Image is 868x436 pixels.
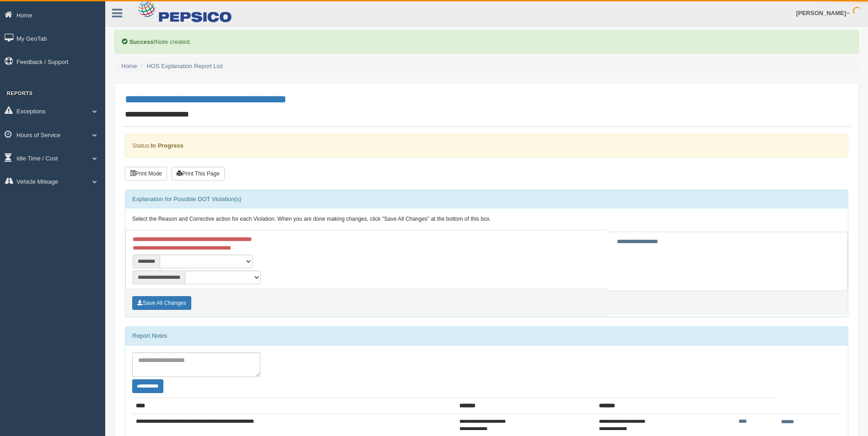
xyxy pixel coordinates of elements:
[147,63,223,69] a: HOS Explanation Report List
[114,30,859,53] div: Note created.
[151,142,183,149] strong: In Progress
[125,208,848,230] div: Select the Reason and Corrective action for each Violation. When you are done making changes, cli...
[172,167,225,181] button: Print This Page
[125,167,167,181] button: Print Mode
[121,63,137,69] a: Home
[125,327,848,345] div: Report Notes
[125,190,848,208] div: Explanation for Possible DOT Violation(s)
[129,38,156,45] b: Success!
[125,134,848,157] div: Status:
[132,296,191,310] button: Save
[132,379,163,393] button: Change Filter Options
